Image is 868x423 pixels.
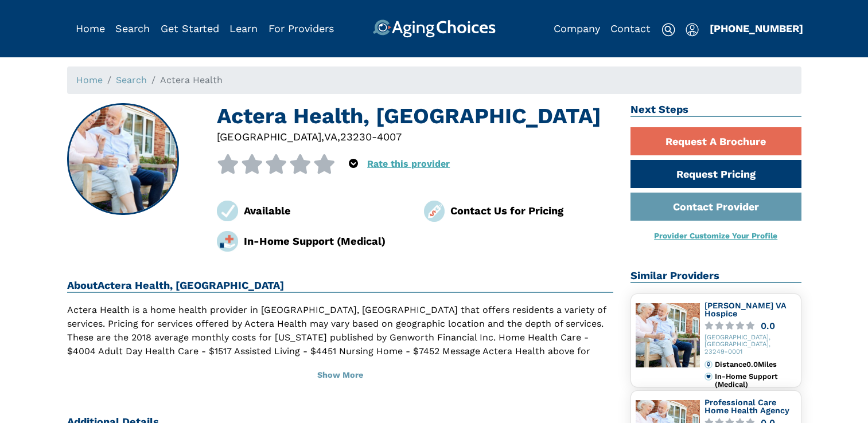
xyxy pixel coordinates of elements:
div: Distance 0.0 Miles [715,361,796,369]
div: In-Home Support (Medical) [244,233,407,249]
a: Company [554,22,600,34]
div: Contact Us for Pricing [450,203,613,218]
a: Contact Provider [630,193,801,221]
div: Popover trigger [686,19,699,38]
a: Request Pricing [630,160,801,188]
span: , [337,131,340,143]
nav: breadcrumb [67,66,801,94]
a: Home [76,22,105,34]
span: [GEOGRAPHIC_DATA] [217,131,321,143]
a: For Providers [268,22,334,34]
a: Search [115,22,150,34]
p: Actera Health is a home health provider in [GEOGRAPHIC_DATA], [GEOGRAPHIC_DATA] that offers resid... [67,303,614,372]
h2: About Actera Health, [GEOGRAPHIC_DATA] [67,279,614,293]
span: VA [324,131,337,143]
div: 23230-4007 [340,129,402,144]
div: In-Home Support (Medical) [715,373,796,389]
span: , [321,131,324,143]
a: Provider Customize Your Profile [654,231,777,240]
img: primary.svg [704,373,713,381]
img: AgingChoices [372,19,495,38]
a: Contact [610,22,651,34]
span: Actera Health [160,75,223,85]
h2: Next Steps [630,103,801,117]
img: Actera Health, Richmond VA [68,104,178,214]
img: distance.svg [704,361,713,369]
a: 0.0 [704,322,796,330]
a: [PERSON_NAME] VA Hospice [704,301,787,318]
a: Request A Brochure [630,127,801,155]
img: search-icon.svg [661,23,675,37]
a: Get Started [161,22,219,34]
div: [GEOGRAPHIC_DATA], [GEOGRAPHIC_DATA], 23249-0001 [704,334,796,356]
a: Home [76,75,103,85]
img: user-icon.svg [686,23,699,37]
div: Popover trigger [115,19,150,38]
a: Rate this provider [367,158,450,169]
div: Available [244,203,407,218]
a: [PHONE_NUMBER] [710,22,803,34]
h2: Similar Providers [630,269,801,283]
a: Professional Care Home Health Agency [704,398,789,415]
div: Popover trigger [349,154,358,174]
h1: Actera Health, [GEOGRAPHIC_DATA] [217,103,613,129]
div: 0.0 [761,322,775,330]
a: Learn [229,22,258,34]
button: Show More [67,363,614,388]
a: Search [116,75,147,85]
